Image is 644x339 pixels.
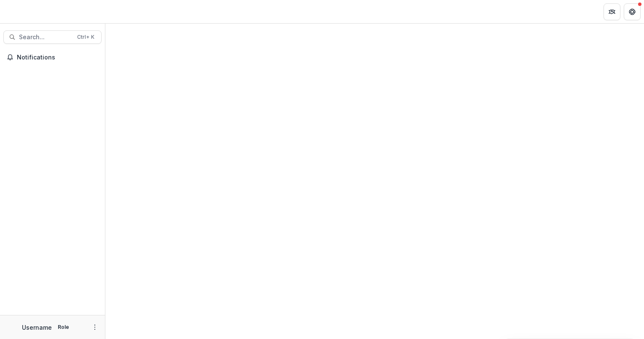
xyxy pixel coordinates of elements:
p: Username [22,323,52,332]
button: Search... [3,30,102,44]
p: Role [55,323,72,331]
span: Notifications [17,54,98,61]
button: Get Help [624,3,641,20]
button: Notifications [3,51,102,64]
nav: breadcrumb [109,5,145,18]
span: Search... [19,34,72,41]
div: Ctrl + K [75,32,96,42]
button: Partners [604,3,620,20]
button: More [90,322,100,332]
